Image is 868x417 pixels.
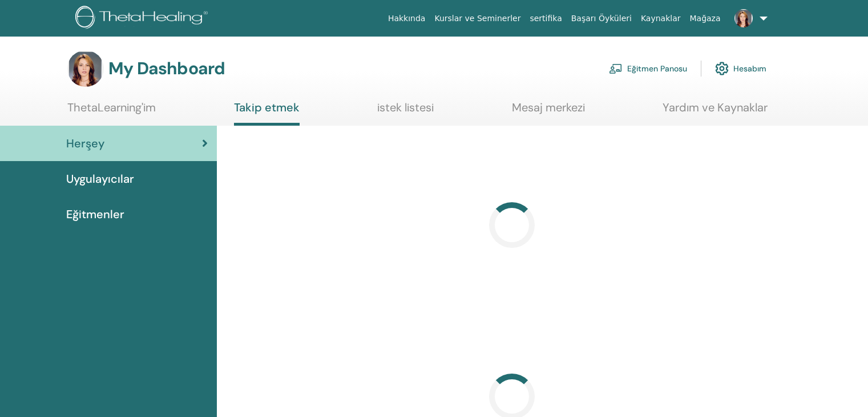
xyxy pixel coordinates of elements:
[609,63,623,74] img: chalkboard-teacher.svg
[685,8,725,29] a: Mağaza
[715,59,729,78] img: cog.svg
[234,101,300,126] a: Takip etmek
[734,9,753,27] img: default.jpg
[377,101,434,123] a: istek listesi
[663,101,768,123] a: Yardım ve Kaynaklar
[715,56,766,81] a: Hesabım
[512,101,585,123] a: Mesaj merkezi
[567,8,636,29] a: Başarı Öyküleri
[67,50,104,87] img: default.jpg
[66,170,134,187] span: Uygulayıcılar
[67,101,156,123] a: ThetaLearning'im
[66,206,124,223] span: Eğitmenler
[108,58,225,79] h3: My Dashboard
[525,8,566,29] a: sertifika
[383,8,430,29] a: Hakkında
[66,135,104,152] span: Herşey
[430,8,525,29] a: Kurslar ve Seminerler
[75,6,212,31] img: logo.png
[636,8,685,29] a: Kaynaklar
[609,56,687,81] a: Eğitmen Panosu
